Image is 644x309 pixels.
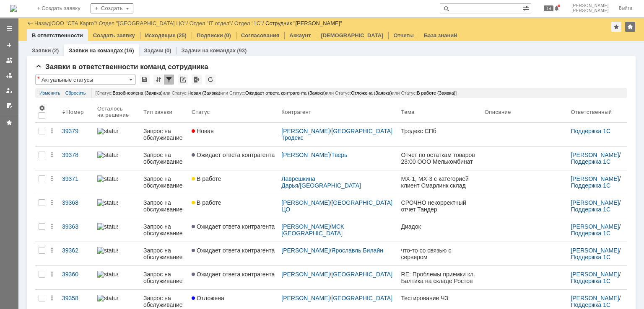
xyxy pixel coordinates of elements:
a: statusbar-100 (1).png [94,147,140,170]
div: Действия [49,128,55,134]
a: Отдел "[GEOGRAPHIC_DATA] ЦО" [99,20,187,26]
div: / [190,20,234,26]
div: [Статус: или Статус: или Статус: или Статус: или Статус: ] [91,88,623,98]
span: В работе [192,199,221,206]
div: / [281,199,394,213]
a: [PERSON_NAME] [571,271,619,278]
div: Экспорт списка [192,75,202,85]
img: statusbar-100 (1).png [97,199,118,206]
a: МСК [GEOGRAPHIC_DATA] [281,223,345,237]
span: Новая (Заявка) [187,90,220,95]
a: СРОЧНО некорректный отчет Тандер [398,194,481,218]
span: В работе (Заявка) [417,90,455,95]
span: Новая [192,128,214,134]
a: В работе [188,194,278,218]
a: ООО "СТА Карго" [52,20,96,26]
a: [GEOGRAPHIC_DATA] ЦО [281,199,394,213]
a: Назад [34,20,50,26]
span: Ожидает ответа контрагента [192,152,275,158]
a: 39360 [59,266,94,289]
th: Статус [188,101,278,123]
div: Запрос на обслуживание [143,152,185,165]
a: Отчеты [393,32,414,39]
div: / [281,223,394,237]
div: 39360 [62,271,91,278]
div: Запрос на обслуживание [143,295,185,308]
div: Фильтрация... [164,75,174,85]
div: Добавить в избранное [611,22,621,32]
div: Диадок [401,223,478,230]
div: 39379 [62,128,91,134]
th: Номер [59,101,94,123]
div: (16) [124,47,134,54]
a: Изменить [39,88,60,98]
div: СРОЧНО некорректный отчет Тандер [401,199,478,213]
div: Тема [401,109,415,115]
div: / [571,199,624,213]
span: Отложена (Заявка) [351,90,392,95]
a: Поддержка 1С [571,158,610,165]
a: Поддержка 1С [571,128,610,134]
div: 39371 [62,175,91,182]
a: 39362 [59,242,94,265]
a: [GEOGRAPHIC_DATA] [331,295,392,301]
a: В работе [188,170,278,194]
span: В работе [192,175,221,182]
a: Запрос на обслуживание [140,242,188,265]
div: | [50,20,51,26]
div: Ответственный [571,109,612,115]
span: Ожидает ответа контрагента [192,271,275,278]
span: [PERSON_NAME] [571,3,609,8]
div: Тестирование ЧЗ [401,295,478,301]
a: [PERSON_NAME] [571,295,619,301]
a: [PERSON_NAME] [281,295,330,301]
div: (93) [237,47,247,54]
a: [PERSON_NAME] [571,199,619,206]
th: Тип заявки [140,101,188,123]
div: / [99,20,190,26]
div: Обновлять список [205,75,216,85]
a: Задачи на командах [182,47,236,54]
div: Действия [49,175,55,182]
span: Возобновлена (Заявка) [112,90,162,95]
a: [PERSON_NAME] [281,152,330,158]
div: / [571,152,624,165]
th: Осталось на решение [94,101,140,123]
div: / [571,175,624,189]
a: 39378 [59,147,94,170]
div: 39363 [62,223,91,230]
a: Аккаунт [289,32,311,39]
img: statusbar-100 (1).png [97,271,118,278]
div: / [281,295,394,301]
a: Задачи [144,47,164,54]
div: что-то со связью с сервером [401,247,478,260]
span: Заявки в ответственности команд сотрудника [35,63,208,71]
span: Расширенный поиск [522,4,531,12]
div: / [281,175,394,189]
div: 39358 [62,295,91,301]
div: / [571,271,624,284]
div: Сотрудник "[PERSON_NAME]" [265,20,342,26]
span: 19 [544,5,553,11]
th: Ответственный [567,101,627,123]
div: Действия [49,223,55,230]
a: Запрос на обслуживание [140,194,188,218]
a: 39379 [59,123,94,146]
a: statusbar-100 (1).png [94,123,140,146]
div: Действия [49,199,55,206]
a: 39363 [59,218,94,242]
a: Ожидает ответа контрагента [188,242,278,265]
div: / [52,20,99,26]
a: Поддержка 1С [571,278,610,284]
span: [PERSON_NAME] [571,8,609,13]
a: [PERSON_NAME] [571,223,619,230]
div: Действия [49,152,55,158]
div: Сохранить вид [140,75,150,85]
a: Запрос на обслуживание [140,170,188,194]
img: logo [10,5,17,12]
div: Настройки списка отличаются от сохраненных в виде [37,76,39,82]
a: Диадок [398,218,481,242]
a: [PERSON_NAME] [571,175,619,182]
a: Заявки [32,47,51,54]
div: Действия [49,295,55,301]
